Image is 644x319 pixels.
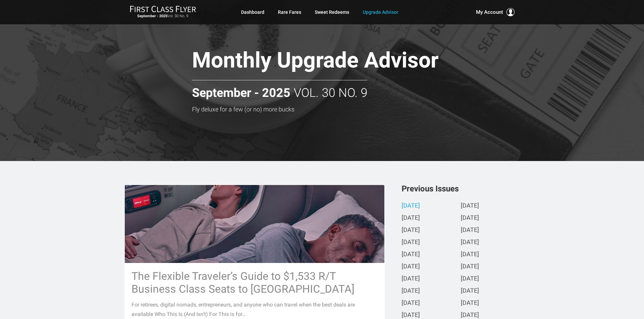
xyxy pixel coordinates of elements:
a: [DATE] [402,312,420,319]
a: [DATE] [461,288,479,295]
a: [DATE] [402,239,420,246]
h2: Vol. 30 No. 9 [192,80,367,100]
a: [DATE] [461,275,479,283]
a: [DATE] [461,227,479,234]
a: [DATE] [402,203,420,210]
img: First Class Flyer [130,5,196,12]
h3: The Flexible Traveler’s Guide to $1,533 R/T Business Class Seats to [GEOGRAPHIC_DATA] [132,270,378,295]
strong: September - 2025 [192,86,290,100]
a: [DATE] [402,275,420,283]
a: [DATE] [402,288,420,295]
a: Rare Fares [278,6,301,18]
a: [DATE] [461,251,479,258]
strong: September - 2025 [137,14,167,18]
a: [DATE] [402,251,420,258]
a: [DATE] [461,239,479,246]
a: [DATE] [402,227,420,234]
a: [DATE] [402,300,420,307]
a: Dashboard [241,6,264,18]
a: [DATE] [461,300,479,307]
a: [DATE] [402,215,420,222]
span: My Account [476,8,503,16]
a: [DATE] [461,203,479,210]
a: Upgrade Advisor [363,6,398,18]
a: [DATE] [461,215,479,222]
h1: Monthly Upgrade Advisor [192,49,486,75]
a: First Class FlyerSeptember - 2025Vol. 30 No. 9 [130,5,196,19]
h3: Previous Issues [402,185,520,193]
small: Vol. 30 No. 9 [130,14,196,19]
a: [DATE] [461,263,479,270]
button: My Account [476,8,515,16]
a: [DATE] [461,312,479,319]
a: [DATE] [402,263,420,270]
h3: Fly deluxe for a few (or no) more bucks [192,106,486,113]
p: For retirees, digital nomads, entrepreneurs, and anyone who can travel when the best deals are av... [132,300,378,319]
a: Sweet Redeems [315,6,349,18]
